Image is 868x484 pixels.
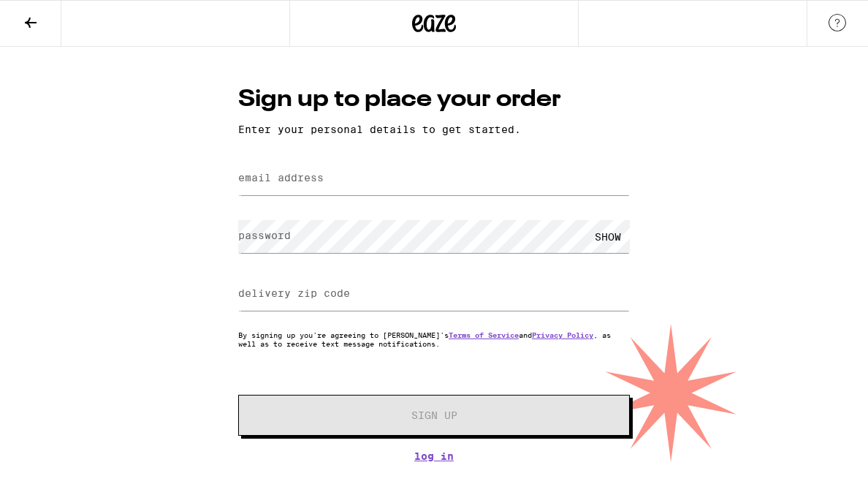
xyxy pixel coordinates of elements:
[238,287,350,299] label: delivery zip code
[238,172,324,184] label: email address
[238,124,630,135] p: Enter your personal details to get started.
[238,450,630,462] a: Log In
[238,278,630,311] input: delivery zip code
[238,395,630,436] button: Sign Up
[586,220,630,253] div: SHOW
[238,230,291,241] label: password
[449,330,519,339] a: Terms of Service
[532,330,593,339] a: Privacy Policy
[238,162,630,195] input: email address
[238,83,630,116] h1: Sign up to place your order
[411,410,457,420] span: Sign Up
[238,330,630,348] p: By signing up you're agreeing to [PERSON_NAME]'s and , as well as to receive text message notific...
